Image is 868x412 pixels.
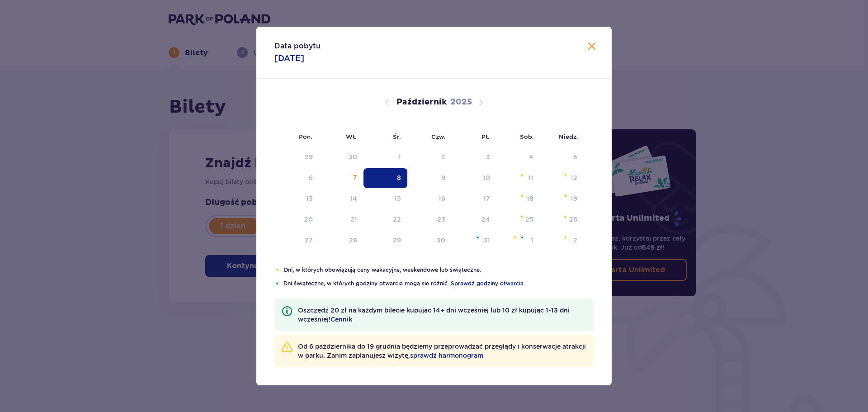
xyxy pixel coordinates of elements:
small: Pon. [299,133,312,140]
a: Cennik [330,315,352,324]
div: 17 [483,194,490,203]
small: Sob. [520,133,534,140]
td: piątek, 10 października 2025 [452,168,496,188]
td: niedziela, 12 października 2025 [540,168,584,188]
td: Data niedostępna. poniedziałek, 6 października 2025 [274,168,319,188]
td: poniedziałek, 27 października 2025 [274,231,319,251]
img: Pomarańczowa gwiazdka [562,214,568,219]
td: Data niedostępna. niedziela, 5 października 2025 [540,147,584,167]
img: Pomarańczowa gwiazdka [519,214,525,219]
div: 13 [306,194,313,203]
img: Pomarańczowa gwiazdka [562,172,568,178]
div: 4 [529,152,533,161]
img: Pomarańczowa gwiazdka [512,235,518,240]
img: Pomarańczowa gwiazdka [519,172,525,178]
p: Data pobytu [274,41,321,51]
div: 26 [569,215,577,224]
div: 2 [441,152,445,161]
img: Pomarańczowa gwiazdka [562,235,568,240]
td: czwartek, 9 października 2025 [407,168,452,188]
td: piątek, 31 października 2025 [452,231,496,251]
td: sobota, 25 października 2025 [496,210,540,230]
div: 6 [309,173,313,182]
div: 2 [573,236,577,245]
td: Data niedostępna. wtorek, 30 września 2025 [319,147,364,167]
td: środa, 15 października 2025 [363,189,407,209]
div: 15 [394,194,401,203]
p: Dni świąteczne, w których godziny otwarcia mogą się różnić. [283,279,594,288]
div: 25 [525,215,533,224]
div: 28 [349,236,357,245]
td: Data niedostępna. piątek, 3 października 2025 [452,147,496,167]
td: wtorek, 14 października 2025 [319,189,364,209]
img: Niebieska gwiazdka [475,235,481,240]
td: niedziela, 26 października 2025 [540,210,584,230]
td: piątek, 17 października 2025 [452,189,496,209]
small: Śr. [393,133,401,140]
td: sobota, 11 października 2025 [496,168,540,188]
div: 1 [398,152,401,161]
div: 30 [437,236,445,245]
td: Data niedostępna. sobota, 4 października 2025 [496,147,540,167]
small: Wt. [346,133,357,140]
td: Data niedostępna. czwartek, 2 października 2025 [407,147,452,167]
img: Pomarańczowa gwiazdka [274,267,280,273]
div: 18 [527,194,533,203]
td: niedziela, 19 października 2025 [540,189,584,209]
div: 10 [483,173,490,182]
div: 23 [437,215,445,224]
p: 2025 [450,97,472,108]
button: Zamknij [586,41,597,52]
td: wtorek, 21 października 2025 [319,210,364,230]
div: 20 [304,215,313,224]
td: sobota, 18 października 2025 [496,189,540,209]
td: piątek, 24 października 2025 [452,210,496,230]
td: czwartek, 16 października 2025 [407,189,452,209]
div: 5 [573,152,577,161]
a: sprawdź harmonogram [410,351,483,360]
div: 9 [441,173,445,182]
div: 19 [571,194,577,203]
div: 3 [486,152,490,161]
p: [DATE] [274,53,304,64]
img: Pomarańczowa gwiazdka [519,193,525,199]
td: środa, 22 października 2025 [363,210,407,230]
small: Pt. [481,133,490,140]
a: Sprawdź godziny otwarcia [451,279,524,288]
div: 12 [571,173,577,182]
td: niedziela, 2 listopada 2025 [540,231,584,251]
td: poniedziałek, 13 października 2025 [274,189,319,209]
td: środa, 29 października 2025 [363,231,407,251]
p: Październik [396,97,447,108]
div: 7 [353,173,357,182]
p: Od 6 października do 19 grudnia będziemy przeprowadzać przeglądy i konserwacje atrakcji w parku. ... [298,342,586,360]
small: Niedz. [559,133,578,140]
button: Następny miesiąc [476,97,486,108]
div: 29 [305,152,313,161]
div: 11 [528,173,533,182]
div: 24 [481,215,490,224]
div: 30 [349,152,357,161]
div: 31 [483,236,490,245]
img: Niebieska gwiazdka [519,235,525,240]
p: Dni, w których obowiązują ceny wakacyjne, weekendowe lub świąteczne. [284,266,594,274]
div: 16 [439,194,445,203]
div: 14 [350,194,357,203]
div: 29 [393,236,401,245]
small: Czw. [431,133,445,140]
div: 22 [393,215,401,224]
button: Poprzedni miesiąc [382,97,392,108]
img: Pomarańczowa gwiazdka [562,193,568,199]
td: poniedziałek, 20 października 2025 [274,210,319,230]
td: sobota, 1 listopada 2025 [496,231,540,251]
td: Data niedostępna. środa, 1 października 2025 [363,147,407,167]
td: czwartek, 23 października 2025 [407,210,452,230]
td: wtorek, 7 października 2025 [319,168,364,188]
p: Oszczędź 20 zł na każdym bilecie kupując 14+ dni wcześniej lub 10 zł kupując 1-13 dni wcześniej! [298,306,586,324]
img: Niebieska gwiazdka [274,281,280,286]
td: czwartek, 30 października 2025 [407,231,452,251]
div: 27 [305,236,313,245]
